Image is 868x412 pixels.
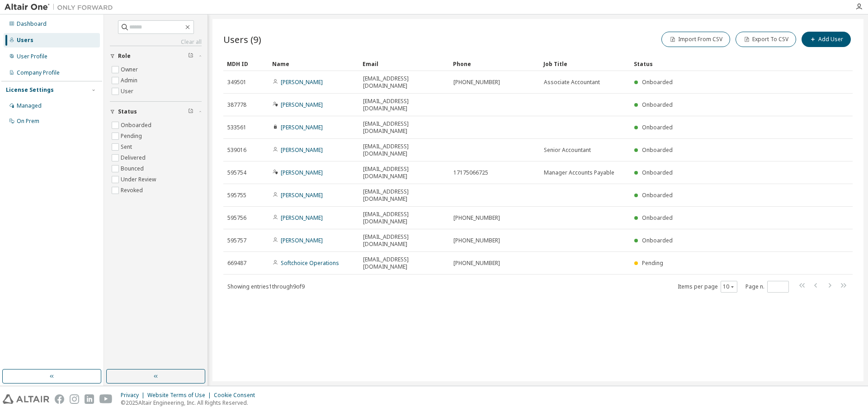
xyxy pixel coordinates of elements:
[802,32,851,47] button: Add User
[642,169,673,176] span: Onboarded
[110,102,202,122] button: Status
[17,20,47,28] div: Dashboard
[227,57,265,71] div: MDH ID
[121,120,153,131] label: Onboarded
[121,86,135,97] label: User
[453,237,500,244] span: [PHONE_NUMBER]
[363,98,445,112] span: [EMAIL_ADDRESS][DOMAIN_NAME]
[121,75,139,86] label: Admin
[543,57,627,71] div: Job Title
[121,185,145,196] label: Revoked
[363,188,445,203] span: [EMAIL_ADDRESS][DOMAIN_NAME]
[85,394,94,404] img: linkedin.svg
[227,147,246,154] span: 539016
[281,237,323,244] a: [PERSON_NAME]
[121,174,158,185] label: Under Review
[147,392,214,399] div: Website Terms of Use
[121,131,144,142] label: Pending
[363,143,445,157] span: [EMAIL_ADDRESS][DOMAIN_NAME]
[17,37,33,44] div: Users
[121,163,146,174] label: Bounced
[281,259,339,267] a: Softchoice Operations
[214,392,260,399] div: Cookie Consent
[227,79,246,86] span: 349501
[453,79,500,86] span: [PHONE_NUMBER]
[642,259,663,267] span: Pending
[17,53,47,60] div: User Profile
[281,146,323,154] a: [PERSON_NAME]
[121,142,134,152] label: Sent
[121,399,260,407] p: © 2025 Altair Engineering, Inc. All Rights Reserved.
[634,57,806,71] div: Status
[188,108,193,115] span: Clear filter
[642,237,673,244] span: Onboarded
[281,191,323,199] a: [PERSON_NAME]
[661,32,730,47] button: Import From CSV
[453,169,488,176] span: 17175066725
[363,233,445,248] span: [EMAIL_ADDRESS][DOMAIN_NAME]
[281,78,323,86] a: [PERSON_NAME]
[678,281,737,293] span: Items per page
[118,52,131,60] span: Role
[118,108,137,115] span: Status
[223,33,261,46] span: Users (9)
[363,57,446,71] div: Email
[642,214,673,222] span: Onboarded
[642,146,673,154] span: Onboarded
[17,69,60,76] div: Company Profile
[121,152,147,163] label: Delivered
[17,118,39,125] div: On Prem
[227,169,246,176] span: 595754
[227,101,246,109] span: 387778
[110,38,202,46] a: Clear all
[642,123,673,131] span: Onboarded
[17,102,42,109] div: Managed
[227,124,246,131] span: 533561
[642,191,673,199] span: Onboarded
[453,214,500,222] span: [PHONE_NUMBER]
[227,192,246,199] span: 595755
[70,394,79,404] img: instagram.svg
[121,392,147,399] div: Privacy
[281,169,323,176] a: [PERSON_NAME]
[363,120,445,135] span: [EMAIL_ADDRESS][DOMAIN_NAME]
[363,166,445,180] span: [EMAIL_ADDRESS][DOMAIN_NAME]
[723,283,735,290] button: 10
[121,64,140,75] label: Owner
[227,260,246,267] span: 669487
[281,123,323,131] a: [PERSON_NAME]
[272,57,355,71] div: Name
[55,394,64,404] img: facebook.svg
[544,147,591,154] span: Senior Accountant
[281,214,323,222] a: [PERSON_NAME]
[363,211,445,225] span: [EMAIL_ADDRESS][DOMAIN_NAME]
[363,256,445,270] span: [EMAIL_ADDRESS][DOMAIN_NAME]
[363,75,445,90] span: [EMAIL_ADDRESS][DOMAIN_NAME]
[5,3,118,12] img: Altair One
[745,281,789,293] span: Page n.
[188,52,193,60] span: Clear filter
[642,101,673,109] span: Onboarded
[3,394,49,404] img: altair_logo.svg
[736,32,796,47] button: Export To CSV
[544,169,614,176] span: Manager Accounts Payable
[281,101,323,109] a: [PERSON_NAME]
[6,86,54,94] div: License Settings
[227,214,246,222] span: 595756
[453,260,500,267] span: [PHONE_NUMBER]
[99,394,113,404] img: youtube.svg
[642,78,673,86] span: Onboarded
[453,57,536,71] div: Phone
[110,46,202,66] button: Role
[227,237,246,244] span: 595757
[544,79,600,86] span: Associate Accountant
[227,283,305,290] span: Showing entries 1 through 9 of 9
